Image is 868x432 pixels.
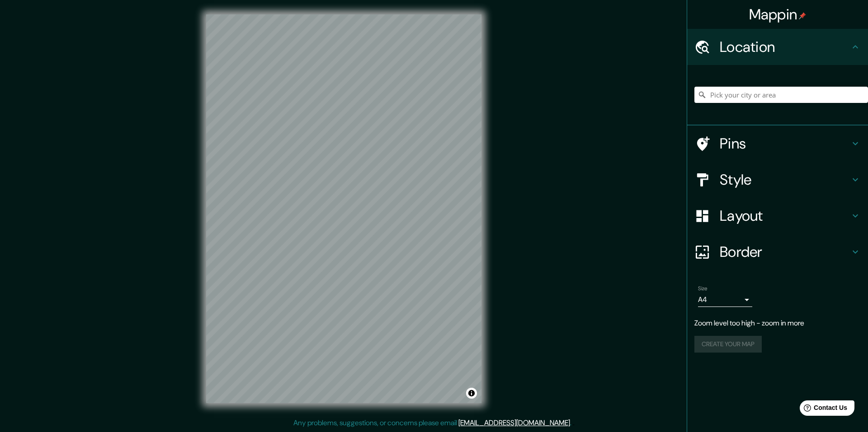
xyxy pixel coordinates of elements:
h4: Pins [720,135,850,153]
a: [EMAIL_ADDRESS][DOMAIN_NAME] [458,418,570,427]
label: Size [698,285,708,293]
button: Toggle attribution [466,388,477,399]
h4: Border [720,243,850,261]
h4: Location [720,38,850,56]
input: Pick your city or area [694,87,868,103]
div: Pins [687,125,868,162]
div: . [573,418,575,428]
div: . [571,418,573,428]
div: Location [687,29,868,65]
div: A4 [698,293,752,307]
p: Zoom level too high - zoom in more [694,318,861,329]
canvas: Map [206,14,481,403]
h4: Mappin [749,5,807,23]
div: Border [687,234,868,270]
p: Any problems, suggestions, or concerns please email . [293,418,571,428]
img: pin-icon.png [799,12,806,19]
iframe: Help widget launcher [788,397,858,422]
h4: Style [720,171,850,189]
div: Layout [687,198,868,234]
h4: Layout [720,207,850,225]
div: Style [687,162,868,198]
